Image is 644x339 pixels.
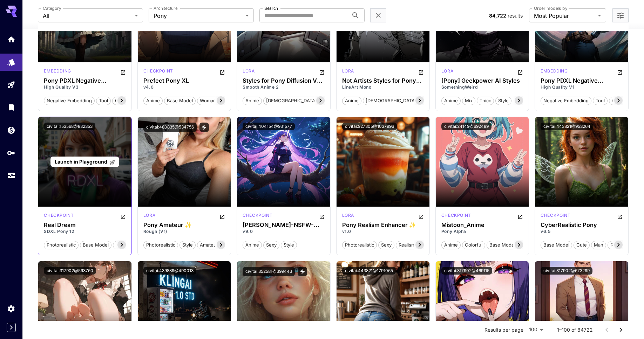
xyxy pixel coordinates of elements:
button: civitai:317902@593760 [44,267,96,275]
button: Open more filters [616,11,625,20]
span: realistic [608,242,630,249]
button: Clear filters (1) [374,11,382,20]
p: lora [342,212,354,219]
div: Library [7,103,15,112]
label: Category [43,5,61,11]
button: amateur [197,240,221,249]
button: realistic [608,240,631,249]
button: photorealistic [143,240,178,249]
button: base model [164,96,196,105]
button: quality up [609,96,637,105]
button: sexy [378,240,394,249]
span: anime [442,97,460,104]
span: negative embedding [541,97,591,104]
button: [DEMOGRAPHIC_DATA] [263,96,320,105]
span: Launch in Playground [55,159,107,165]
p: checkpoint [143,68,173,74]
p: embedding [44,68,71,74]
span: All [43,12,132,20]
span: man [591,242,606,249]
p: High Quality V1 [541,84,622,90]
h3: Real Dream [44,222,126,228]
span: Most Popular [534,12,595,20]
h3: Pony Amateur ✨ [143,222,225,228]
button: base model [80,240,111,249]
button: Open in CivitAI [319,68,325,76]
div: Pony [342,68,354,76]
button: Expand sidebar [7,323,16,332]
button: civitai:443821@1791065 [342,267,396,275]
span: anime [442,242,460,249]
button: realism [396,240,418,249]
p: checkpoint [44,212,74,219]
button: Open in CivitAI [219,68,225,76]
span: tool [593,97,607,104]
label: Search [264,5,278,11]
button: anime [342,96,361,105]
button: civitai:153568@832353 [44,123,95,130]
div: Pony [243,212,272,221]
button: [DEMOGRAPHIC_DATA] [363,96,419,105]
button: Open in CivitAI [617,68,623,76]
button: anime [441,240,461,249]
div: API Keys [7,148,15,157]
span: quality up [609,97,637,104]
span: colorful [462,242,485,249]
div: Pony [541,212,570,221]
span: anime [243,242,262,249]
button: civitai:439889@490013 [143,267,196,275]
button: mix [462,96,475,105]
p: Results per page [484,326,523,333]
p: LineArt Mono [342,84,424,90]
a: Launch in Playground [50,157,119,167]
button: photo [113,240,131,249]
div: Models [7,56,15,64]
button: civitai:317902@469115 [441,267,492,275]
button: negative embedding [541,96,591,105]
div: WAI-ANI-NSFW-PONYXL [243,222,324,228]
h3: Pony PDXL Negative Embeddings [541,77,622,84]
span: anime [343,97,361,104]
div: Usage [7,171,15,180]
label: Order models by [534,5,567,11]
button: civitai:927305@1037996 [342,123,397,130]
button: Go to next page [614,323,628,337]
span: negative embedding [44,97,94,104]
span: style [496,97,511,104]
div: Prefect Pony XL [143,77,225,84]
div: Pony [143,68,173,76]
p: SomethingWeird [441,84,523,90]
div: 100 [526,325,546,335]
button: civitai:24149@692489 [441,123,492,130]
p: lora [243,68,255,74]
span: woman [197,97,218,104]
span: base model [80,242,111,249]
div: [Pony] Geekpower AI Styles [441,77,523,84]
span: sexy [264,242,279,249]
button: Open in CivitAI [418,68,424,76]
button: Open in CivitAI [418,212,424,221]
button: anime [243,240,262,249]
span: Pony [154,12,243,20]
button: sexy [263,240,279,249]
button: tool [593,96,608,105]
p: v4.0 [143,84,225,90]
span: anime [144,97,162,104]
span: anime [243,97,262,104]
div: Settings [7,304,15,313]
span: [DEMOGRAPHIC_DATA] [264,97,319,104]
button: Open in CivitAI [517,212,523,221]
p: lora [342,68,354,74]
button: anime [143,96,163,105]
div: Wallet [7,126,15,134]
h3: Mistoon_Anime [441,222,523,228]
button: tool [96,96,111,105]
span: quality up [113,97,140,104]
button: civitai:317902@673299 [541,267,592,275]
button: anime [243,96,262,105]
button: colorful [462,240,485,249]
span: style [281,242,297,249]
span: photorealistic [44,242,78,249]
